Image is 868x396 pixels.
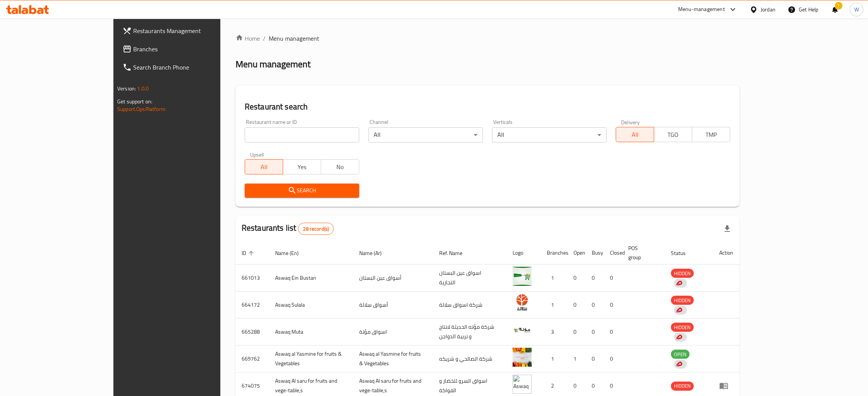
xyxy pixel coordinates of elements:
[671,350,690,359] span: OPEN
[506,241,541,265] th: Logo
[567,241,586,265] th: Open
[245,184,359,198] button: Search
[359,249,392,258] span: Name (Ar)
[513,375,532,394] img: Aswaq Al saru for fruits and vege-table,s
[433,345,506,372] td: شركة الصالحي و شريكه
[116,58,258,76] a: Search Branch Phone
[761,5,776,14] div: Jordan
[586,241,604,265] th: Busy
[492,127,607,143] div: All
[541,318,567,345] td: 3
[116,40,258,58] a: Branches
[567,318,586,345] td: 0
[298,225,333,233] span: 28 record(s)
[117,104,166,114] a: Support.OpsPlatform
[245,127,359,143] input: Search for restaurant name or ID..
[269,265,353,291] td: Aswaq Ein Bustan
[695,129,727,140] span: TMP
[263,34,266,43] li: /
[671,296,694,305] span: HIDDEN
[692,127,730,142] button: TMP
[674,333,687,342] div: Indicates that the vendor menu management has been moved to DH Catalog service
[133,44,252,54] span: Branches
[242,249,256,258] span: ID
[671,350,690,359] div: OPEN
[117,84,136,93] span: Version:
[353,318,433,345] td: اسواق مؤتة
[439,249,472,258] span: Ref. Name
[269,34,319,43] span: Menu management
[116,22,258,40] a: Restaurants Management
[586,318,604,345] td: 0
[628,244,656,262] span: POS group
[269,291,353,318] td: Aswaq Sulala
[671,249,696,258] span: Status
[675,280,682,287] img: delivery hero logo
[541,291,567,318] td: 1
[133,63,252,72] span: Search Branch Phone
[678,5,725,14] div: Menu-management
[298,223,334,235] div: Total records count
[619,129,651,140] span: All
[586,291,604,318] td: 0
[654,127,692,142] button: TGO
[604,291,622,318] td: 0
[675,361,682,367] img: delivery hero logo
[269,318,353,345] td: Aswaq Muta
[283,159,321,174] button: Yes
[353,265,433,291] td: أسواق عين البستان
[242,222,334,235] h2: Restaurants list
[541,345,567,372] td: 1
[604,265,622,291] td: 0
[671,382,694,391] div: HIDDEN
[250,152,264,157] label: Upsell
[671,269,694,278] div: HIDDEN
[513,348,532,367] img: Aswaq al Yasmine for fruits & Vegetables
[541,265,567,291] td: 1
[671,323,694,332] span: HIDDEN
[541,241,567,265] th: Branches
[513,321,532,340] img: Aswaq Muta
[586,345,604,372] td: 0
[567,345,586,372] td: 1
[137,84,149,93] span: 1.0.0
[236,34,739,43] nav: breadcrumb
[854,5,859,14] span: W
[671,323,694,332] div: HIDDEN
[718,220,736,238] div: Export file
[604,318,622,345] td: 0
[324,162,356,173] span: No
[117,97,152,106] span: Get support on:
[621,119,640,125] label: Delivery
[248,162,280,173] span: All
[671,269,694,278] span: HIDDEN
[616,127,654,142] button: All
[286,162,318,173] span: Yes
[245,101,730,112] h2: Restaurant search
[713,241,739,265] th: Action
[236,58,311,70] h2: Menu management
[674,306,687,315] div: Indicates that the vendor menu management has been moved to DH Catalog service
[133,26,252,35] span: Restaurants Management
[269,345,353,372] td: Aswaq al Yasmine for fruits & Vegetables
[251,186,353,195] span: Search
[675,307,682,314] img: delivery hero logo
[353,345,433,372] td: Aswaq al Yasmine for fruits & Vegetables
[368,127,483,143] div: All
[604,241,622,265] th: Closed
[674,279,687,288] div: Indicates that the vendor menu management has been moved to DH Catalog service
[433,291,506,318] td: شركة اسواق سلالة
[275,249,309,258] span: Name (En)
[567,291,586,318] td: 0
[433,318,506,345] td: شركة مؤته الحديثة لانتاج و تربية الدواجن
[604,345,622,372] td: 0
[675,334,682,341] img: delivery hero logo
[674,360,687,369] div: Indicates that the vendor menu management has been moved to DH Catalog service
[433,265,506,291] td: اسواق عين البستان التجارية
[513,294,532,313] img: Aswaq Sulala
[513,267,532,286] img: Aswaq Ein Bustan
[586,265,604,291] td: 0
[567,265,586,291] td: 0
[245,159,283,174] button: All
